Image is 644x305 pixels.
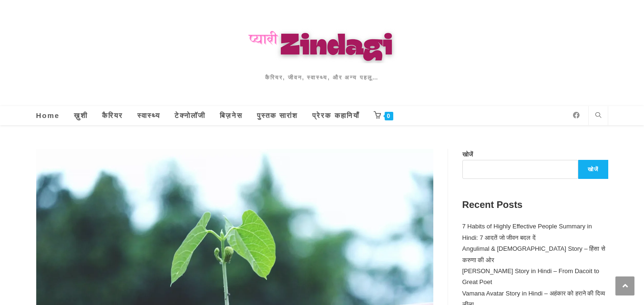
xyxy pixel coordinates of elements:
[67,106,95,125] a: ख़ुशी
[95,106,130,125] a: कैरियर
[462,267,600,285] a: [PERSON_NAME] Story in Hindi – From Dacoit to Great Poet
[174,111,205,119] span: टेक्नोलॉजी
[74,111,88,119] span: ख़ुशी
[257,111,298,119] span: पुस्तक सारांश
[462,151,473,158] label: खोजें
[167,106,213,125] a: टेक्नोलॉजी
[312,111,359,119] span: प्रेरक कहानियाँ
[220,111,243,119] span: बिज़नेस
[592,111,605,121] a: Search website
[29,106,67,125] a: Home
[250,106,305,125] a: पुस्तक सारांश
[569,112,583,118] a: Facebook (opens in a new tab)
[36,111,60,119] span: Home
[367,106,401,125] a: 0
[130,106,167,125] a: स्वास्थ्य
[462,223,592,241] a: 7 Habits of Highly Effective People Summary in Hindi: 7 आदतें जो जीवन बदल दें
[213,106,250,125] a: बिज़नेस
[137,111,160,119] span: स्वास्थ्य
[462,245,605,263] a: Angulimal & [DEMOGRAPHIC_DATA] Story – हिंसा से करुणा की ओर
[578,160,608,179] button: खोजें
[305,106,366,125] a: प्रेरक कहानियाँ
[153,24,491,63] img: Pyaari Zindagi
[615,276,634,295] a: Scroll to the top of the page
[462,198,608,211] h2: Recent Posts
[385,112,394,120] span: 0
[102,111,123,119] span: कैरियर
[153,73,491,82] h2: कैरियर, जीवन, स्वास्थ्य, और अन्य पहलू…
